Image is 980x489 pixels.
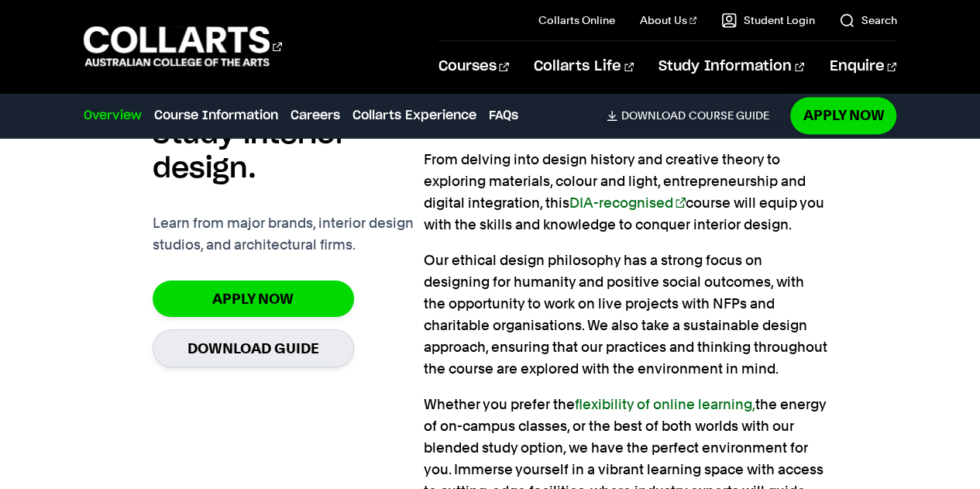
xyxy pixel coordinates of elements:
[569,195,686,211] a: DIA-recognised
[438,41,509,92] a: Courses
[790,97,896,133] a: Apply Now
[153,212,424,256] p: Learn from major brands, interior design studios, and architectural firms.
[538,12,615,28] a: Collarts Online
[640,12,697,28] a: About Us
[84,24,282,68] div: Go to homepage
[84,106,142,125] a: Overview
[489,106,518,125] a: FAQs
[829,41,896,92] a: Enquire
[424,149,828,236] p: From delving into design history and creative theory to exploring materials, colour and light, en...
[658,41,804,92] a: Study Information
[424,250,828,380] p: Our ethical design philosophy has a strong focus on designing for humanity and positive social ou...
[575,396,755,412] a: flexibility of online learning,
[721,12,814,28] a: Student Login
[291,106,340,125] a: Careers
[352,106,476,125] a: Collarts Experience
[534,41,634,92] a: Collarts Life
[153,281,354,317] a: Apply Now
[153,329,354,367] a: Download Guide
[839,12,896,28] a: Search
[607,108,781,122] a: DownloadCourse Guide
[154,106,278,125] a: Course Information
[621,108,685,122] span: Download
